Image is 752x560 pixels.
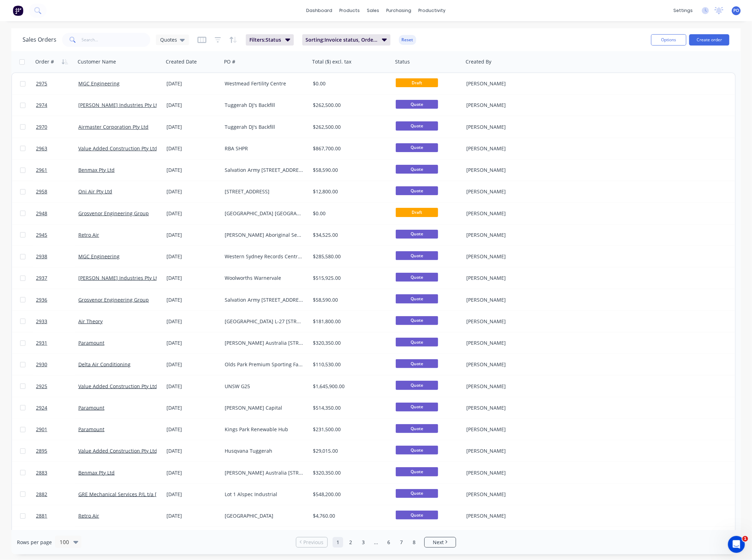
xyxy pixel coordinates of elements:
[466,339,545,347] div: [PERSON_NAME]
[466,231,545,239] div: [PERSON_NAME]
[303,5,336,16] a: dashboard
[36,376,78,397] a: 2925
[742,536,748,542] span: 1
[225,231,303,239] div: [PERSON_NAME] Aboriginal Services [PERSON_NAME][STREET_ADDRESS]
[225,102,303,109] div: Tuggerah DJ's Backfill
[313,447,386,454] div: $29,015.00
[333,537,343,548] a: Page 1 is your current page
[225,80,303,87] div: Westmead Fertility Centre
[728,536,745,553] iframe: Intercom live chat
[313,80,386,87] div: $0.00
[249,36,281,43] span: Filters: Status
[36,318,47,325] span: 2933
[36,210,47,217] span: 2948
[36,188,47,195] span: 2958
[466,145,545,152] div: [PERSON_NAME]
[17,539,52,546] span: Rows per page
[396,165,438,174] span: Quote
[396,294,438,303] span: Quote
[160,36,177,43] span: Quotes
[396,230,438,239] span: Quote
[313,102,386,109] div: $262,500.00
[396,424,438,433] span: Quote
[313,318,386,325] div: $181,800.00
[224,58,235,65] div: PO #
[466,188,545,195] div: [PERSON_NAME]
[36,419,78,440] a: 2901
[166,426,219,433] div: [DATE]
[225,404,303,411] div: [PERSON_NAME] Capital
[78,58,116,65] div: Customer Name
[466,80,545,87] div: [PERSON_NAME]
[78,275,160,281] a: [PERSON_NAME] Industries Pty Ltd
[396,511,438,519] span: Quote
[36,339,47,347] span: 2931
[78,491,240,498] a: GRE Mechanical Services P/L t/a [PERSON_NAME] & [PERSON_NAME]
[36,124,47,131] span: 2970
[36,354,78,375] a: 2930
[78,145,157,152] a: Value Added Construction Pty Ltd
[396,208,438,217] span: Draft
[466,102,545,109] div: [PERSON_NAME]
[78,296,149,303] a: Grosvenor Engineering Group
[466,512,545,519] div: [PERSON_NAME]
[78,253,120,260] a: MGC Engineering
[313,231,386,239] div: $34,525.00
[466,275,545,282] div: [PERSON_NAME]
[306,36,378,43] span: Sorting: Invoice status, Order #
[689,34,729,46] button: Create order
[36,116,78,138] a: 2970
[78,124,148,130] a: Airmaster Corporation Pty Ltd
[166,167,219,174] div: [DATE]
[166,491,219,498] div: [DATE]
[466,426,545,433] div: [PERSON_NAME]
[358,537,369,548] a: Page 3
[313,512,386,519] div: $4,760.00
[36,246,78,267] a: 2938
[225,339,303,347] div: [PERSON_NAME] Australia [STREET_ADDRESS][PERSON_NAME]
[36,469,47,476] span: 2883
[466,491,545,498] div: [PERSON_NAME]
[246,34,294,46] button: Filters:Status
[225,426,303,433] div: Kings Park Renewable Hub
[78,404,104,411] a: Paramount
[36,491,47,498] span: 2882
[313,167,386,174] div: $58,590.00
[345,537,356,548] a: Page 2
[734,7,739,14] span: PO
[396,78,438,87] span: Draft
[312,58,351,65] div: Total ($) excl. tax
[36,224,78,246] a: 2945
[313,383,386,390] div: $1,645,900.00
[466,383,545,390] div: [PERSON_NAME]
[166,124,219,131] div: [DATE]
[433,539,444,546] span: Next
[78,339,104,346] a: Paramount
[36,397,78,419] a: 2924
[78,469,115,476] a: Benmax Pty Ltd
[225,167,303,174] div: Salvation Army [STREET_ADDRESS]
[78,231,99,238] a: Retro Air
[225,512,303,519] div: [GEOGRAPHIC_DATA]
[36,383,47,390] span: 2925
[225,469,303,476] div: [PERSON_NAME] Australia [STREET_ADDRESS][PERSON_NAME]
[396,359,438,368] span: Quote
[78,447,157,454] a: Value Added Construction Pty Ltd
[36,267,78,289] a: 2937
[23,36,56,43] h1: Sales Orders
[425,539,456,546] a: Next page
[225,318,303,325] div: [GEOGRAPHIC_DATA] L-27 [STREET_ADDRESS]
[396,186,438,195] span: Quote
[225,361,303,368] div: Olds Park Premium Sporting Facility
[396,251,438,260] span: Quote
[36,253,47,260] span: 2938
[396,537,407,548] a: Page 7
[78,102,160,108] a: [PERSON_NAME] Industries Pty Ltd
[36,512,47,519] span: 2881
[36,426,47,433] span: 2901
[313,491,386,498] div: $548,200.00
[313,124,386,131] div: $262,500.00
[225,253,303,260] div: Western Sydney Records Centre [STREET_ADDRESS][PERSON_NAME]
[36,289,78,311] a: 2936
[466,447,545,454] div: [PERSON_NAME]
